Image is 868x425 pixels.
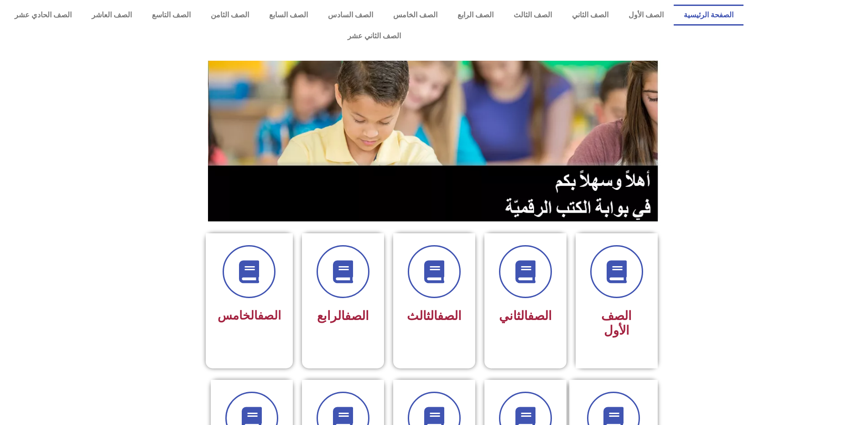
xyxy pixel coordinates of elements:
span: الرابع [317,309,369,323]
a: الصف الأول [619,5,674,26]
a: الصف الحادي عشر [5,5,82,26]
span: الصف الأول [601,309,632,338]
a: الصف [345,309,369,323]
a: الصف الثاني [562,5,619,26]
a: الصفحة الرئيسية [674,5,743,26]
a: الصف الثاني عشر [5,26,743,47]
a: الصف [437,309,462,323]
a: الصف الثامن [201,5,259,26]
a: الصف الخامس [383,5,447,26]
a: الصف العاشر [82,5,142,26]
a: الصف [528,309,552,323]
a: الصف السابع [259,5,318,26]
span: الخامس [218,309,281,322]
a: الصف التاسع [142,5,201,26]
a: الصف [258,309,281,322]
a: الصف الثالث [504,5,562,26]
a: الصف السادس [318,5,383,26]
span: الثاني [499,309,552,323]
a: الصف الرابع [447,5,504,26]
span: الثالث [407,309,462,323]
